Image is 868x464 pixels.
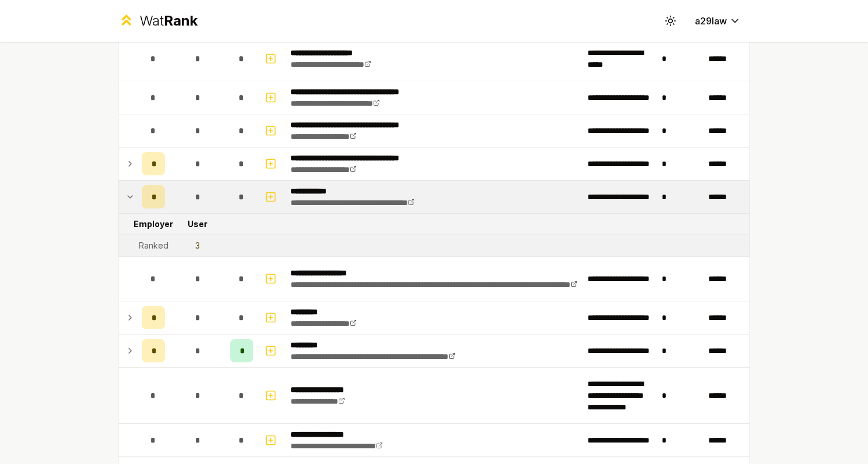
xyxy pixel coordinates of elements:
span: a29law [695,14,727,28]
div: 3 [195,240,200,251]
div: Ranked [139,240,168,251]
span: Rank [164,12,198,29]
a: WatRank [118,12,198,30]
div: Wat [139,12,198,30]
td: User [170,214,225,235]
td: Employer [137,214,170,235]
button: a29law [686,10,750,31]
